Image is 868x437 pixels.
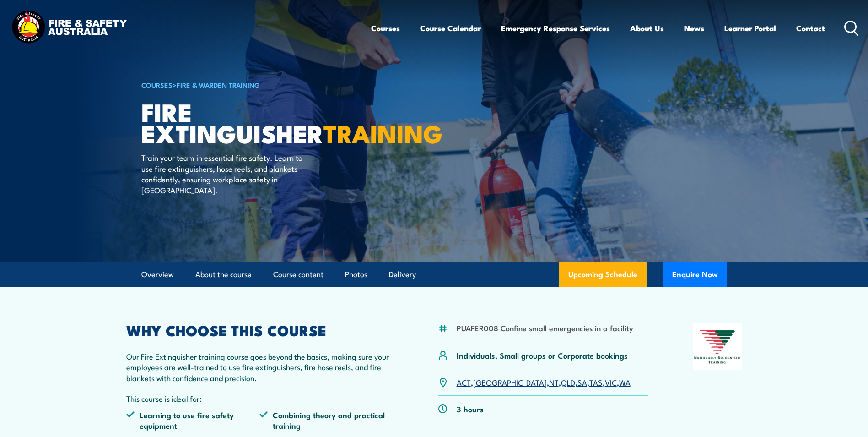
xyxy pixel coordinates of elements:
a: Delivery [389,262,416,287]
a: VIC [605,377,617,388]
a: Course Calendar [420,16,481,40]
p: Train your team in essential fire safety. Learn to use fire extinguishers, hose reels, and blanke... [141,152,308,195]
a: News [684,16,704,40]
strong: TRAINING [323,114,442,152]
a: Photos [345,262,367,287]
p: 3 hours [457,404,484,414]
a: SA [577,377,587,388]
a: About Us [630,16,664,40]
a: About the course [195,262,252,287]
a: COURSES [141,80,173,90]
a: Fire & Warden Training [177,80,260,90]
a: Upcoming Schedule [559,262,647,287]
p: Our Fire Extinguisher training course goes beyond the basics, making sure your employees are well... [126,351,394,383]
a: QLD [561,377,575,388]
a: NT [549,377,559,388]
li: PUAFER008 Confine small emergencies in a facility [457,322,633,333]
a: Course content [273,262,323,287]
h6: > [141,79,367,90]
p: This course is ideal for: [126,393,394,404]
a: Learner Portal [724,16,776,40]
li: Combining theory and practical training [259,410,393,431]
a: ACT [457,377,471,388]
a: Courses [371,16,400,40]
li: Learning to use fire safety equipment [126,410,260,431]
h2: WHY CHOOSE THIS COURSE [126,323,394,336]
a: [GEOGRAPHIC_DATA] [473,377,547,388]
img: Nationally Recognised Training logo. [693,323,742,370]
a: Contact [796,16,825,40]
button: Enquire Now [663,262,727,287]
p: Individuals, Small groups or Corporate bookings [457,350,628,361]
a: Emergency Response Services [501,16,610,40]
a: WA [619,377,631,388]
h1: Fire Extinguisher [141,101,367,143]
a: TAS [589,377,603,388]
p: , , , , , , , [457,377,631,388]
a: Overview [141,262,174,287]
